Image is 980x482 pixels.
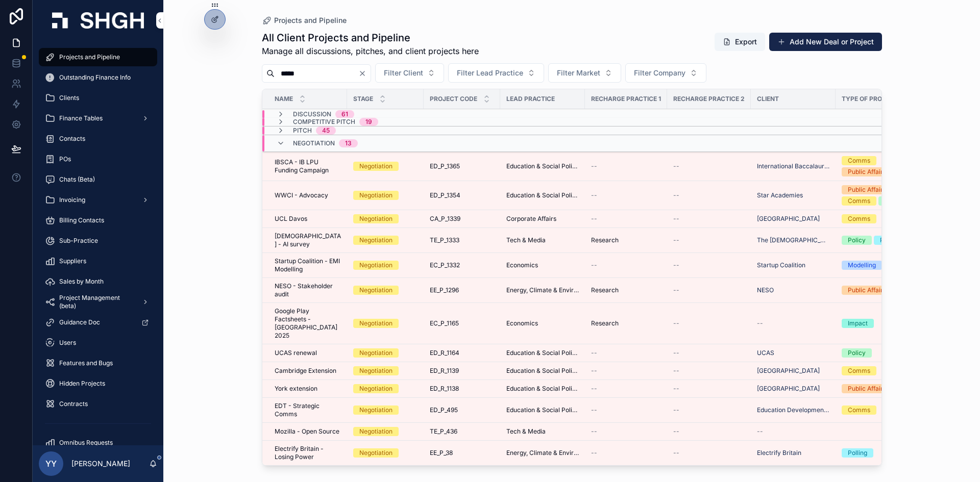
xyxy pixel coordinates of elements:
[591,406,597,414] span: --
[322,126,330,135] div: 45
[506,319,579,327] a: Economics
[548,63,621,83] button: Select Button
[275,215,341,223] a: UCL Davos
[430,449,494,457] a: EE_P_38
[39,170,157,189] a: Chats (Beta)
[430,236,459,244] span: TE_P_1333
[757,349,829,357] a: UCAS
[353,95,373,103] span: Stage
[673,236,745,244] a: --
[274,15,347,26] span: Projects and Pipeline
[591,286,661,294] a: Research
[506,406,579,414] span: Education & Social Policy
[353,448,418,458] a: Negotiation
[39,354,157,372] a: Features and Bugs
[293,110,331,118] span: Discussion
[673,261,745,269] a: --
[59,94,79,102] span: Clients
[353,261,418,270] a: Negotiation
[359,214,393,223] div: Negotiation
[848,286,886,295] div: Public Affairs
[262,31,479,45] h1: All Client Projects and Pipeline
[359,236,393,245] div: Negotiation
[848,214,870,223] div: Comms
[757,95,779,103] span: Client
[506,261,579,269] a: Economics
[591,286,619,294] span: Research
[848,448,867,458] div: Polling
[673,449,745,457] a: --
[673,191,679,199] span: --
[848,167,886,176] div: Public Affairs
[39,48,157,66] a: Projects and Pipeline
[673,191,745,199] a: --
[45,458,57,470] span: YY
[757,367,820,375] a: [GEOGRAPHIC_DATA]
[506,367,579,375] span: Education & Social Policy
[848,384,886,393] div: Public Affairs
[275,349,317,357] span: UCAS renewal
[673,406,745,414] a: --
[757,191,803,199] a: Star Academies
[430,261,460,269] span: EC_P_1332
[430,385,459,393] span: ED_R_1138
[506,286,579,294] a: Energy, Climate & Environment
[673,449,679,457] span: --
[430,215,460,223] span: CA_P_1339
[39,252,157,270] a: Suppliers
[275,402,341,418] a: EDT - Strategic Comms
[673,427,679,436] span: --
[591,385,661,393] a: --
[39,293,157,311] a: Project Management (beta)
[506,427,546,436] span: Tech & Media
[848,185,886,194] div: Public Affairs
[757,215,829,223] a: [GEOGRAPHIC_DATA]
[430,406,494,414] a: ED_P_495
[769,33,882,51] a: Add New Deal or Project
[848,366,870,375] div: Comms
[634,68,685,78] span: Filter Company
[359,384,393,393] div: Negotiation
[275,232,341,248] a: [DEMOGRAPHIC_DATA] - AI survey
[673,367,745,375] a: --
[673,385,745,393] a: --
[293,118,355,126] span: Competitive Pitch
[59,318,100,326] span: Guidance Doc
[591,261,661,269] a: --
[757,236,829,244] a: The [DEMOGRAPHIC_DATA]
[673,286,679,294] span: --
[506,162,579,170] span: Education & Social Policy
[506,261,538,269] span: Economics
[842,236,911,245] a: PolicyPolling
[757,162,829,170] a: International Baccalaureate Schools and Colleges Association
[39,89,157,107] a: Clients
[848,405,870,415] div: Comms
[842,366,911,375] a: Comms
[275,158,341,174] span: IBSCA - IB LPU Funding Campaign
[848,319,868,328] div: Impact
[591,236,661,244] a: Research
[757,385,829,393] a: [GEOGRAPHIC_DATA]
[842,348,911,358] a: Policy
[506,449,579,457] a: Energy, Climate & Environment
[448,63,544,83] button: Select Button
[359,261,393,270] div: Negotiation
[39,313,157,332] a: Guidance Doc
[506,191,579,199] span: Education & Social Policy
[757,406,829,414] span: Education Development Trust
[430,162,460,170] span: ED_P_1365
[757,449,801,457] a: Electrify Britain
[430,367,459,375] span: ED_R_1139
[757,286,774,294] a: NESO
[275,282,341,298] a: NESO - Stakeholder audit
[59,400,88,408] span: Contracts
[353,286,418,295] a: Negotiation
[353,236,418,245] a: Negotiation
[673,236,679,244] span: --
[506,385,579,393] a: Education & Social Policy
[591,367,661,375] a: --
[345,139,352,147] div: 13
[591,427,661,436] a: --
